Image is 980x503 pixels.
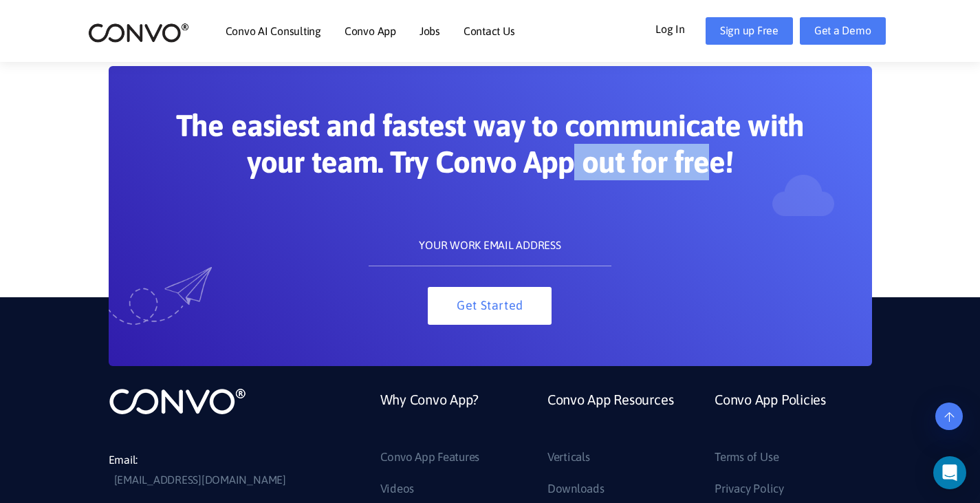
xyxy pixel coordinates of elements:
[547,447,590,469] a: Verticals
[369,225,611,266] input: YOUR WORK EMAIL ADDRESS
[380,478,415,500] a: Videos
[109,450,315,491] li: Email:
[715,447,778,469] a: Terms of Use
[933,456,966,489] div: Open Intercom Messenger
[109,387,246,416] img: logo_not_found
[715,387,826,447] a: Convo App Policies
[715,478,784,500] a: Privacy Policy
[547,387,673,447] a: Convo App Resources
[380,447,480,469] a: Convo App Features
[428,287,552,325] button: Get Started
[114,470,286,491] a: [EMAIL_ADDRESS][DOMAIN_NAME]
[380,387,479,447] a: Why Convo App?
[547,478,605,500] a: Downloads
[174,107,807,191] h2: The easiest and fastest way to communicate with your team. Try Convo App out for free!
